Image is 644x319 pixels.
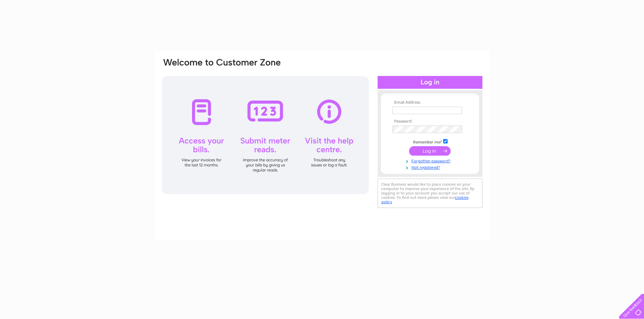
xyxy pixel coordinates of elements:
[391,138,469,145] td: Remember me?
[392,157,469,164] a: Forgotten password?
[409,146,451,156] input: Submit
[378,179,482,208] div: Clear Business would like to place cookies on your computer to improve your experience of the sit...
[392,164,469,170] a: Not registered?
[391,100,469,105] th: Email Address:
[381,195,469,204] a: cookies policy
[391,119,469,124] th: Password:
